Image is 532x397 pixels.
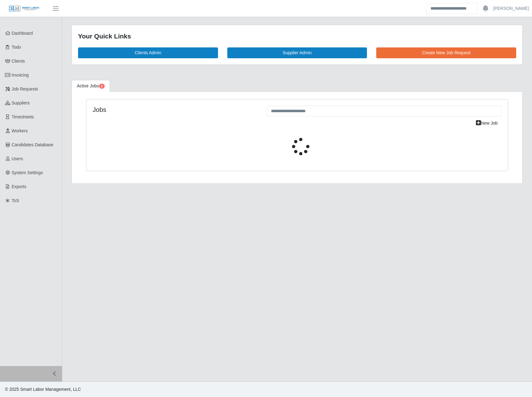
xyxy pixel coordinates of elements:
span: Pending Jobs [99,84,105,89]
a: [PERSON_NAME] [493,5,529,12]
a: New Job [472,118,502,129]
span: © 2025 Smart Labor Management, LLC [5,387,81,392]
span: Clients [12,59,25,64]
span: Dashboard [12,31,33,36]
span: Candidates Database [12,142,54,147]
span: ToS [12,198,19,203]
span: Users [12,156,23,161]
span: Invoicing [12,73,29,77]
div: Your Quick Links [78,31,516,41]
a: Create New Job Request [376,47,516,58]
span: Timesheets [12,114,34,119]
h4: Jobs [93,106,258,113]
img: SLM Logo [9,5,40,12]
span: System Settings [12,170,43,175]
span: Suppliers [12,100,30,105]
span: Job Requests [12,86,38,91]
a: Clients Admin [78,47,218,58]
span: Todo [12,45,21,50]
span: Exports [12,184,26,189]
input: Search [426,3,478,14]
a: Active Jobs [72,80,110,92]
a: Supplier Admin [227,47,367,58]
span: Workers [12,128,28,133]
